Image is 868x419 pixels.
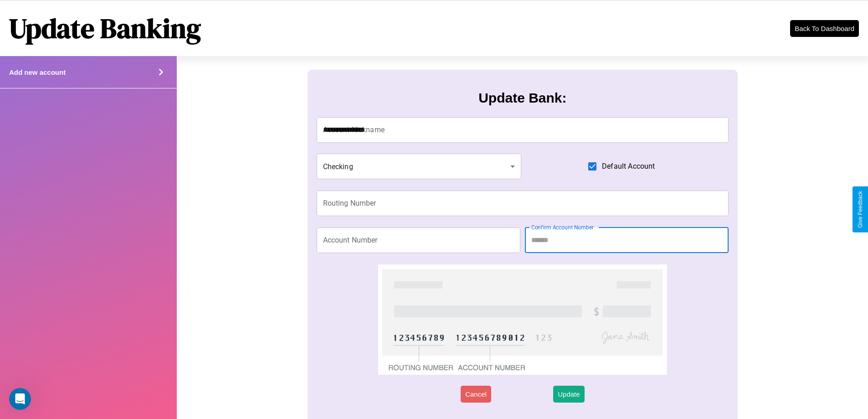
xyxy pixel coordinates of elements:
[9,68,66,76] h4: Add new account
[9,388,31,410] iframe: Intercom live chat
[9,10,201,47] h1: Update Banking
[531,223,594,231] label: Confirm Account Number
[378,264,667,375] img: check
[553,386,584,403] button: Update
[857,191,863,228] div: Give Feedback
[790,20,859,37] button: Back To Dashboard
[461,386,491,403] button: Cancel
[317,154,522,179] div: Checking
[478,90,566,106] h3: Update Bank:
[602,161,655,172] span: Default Account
